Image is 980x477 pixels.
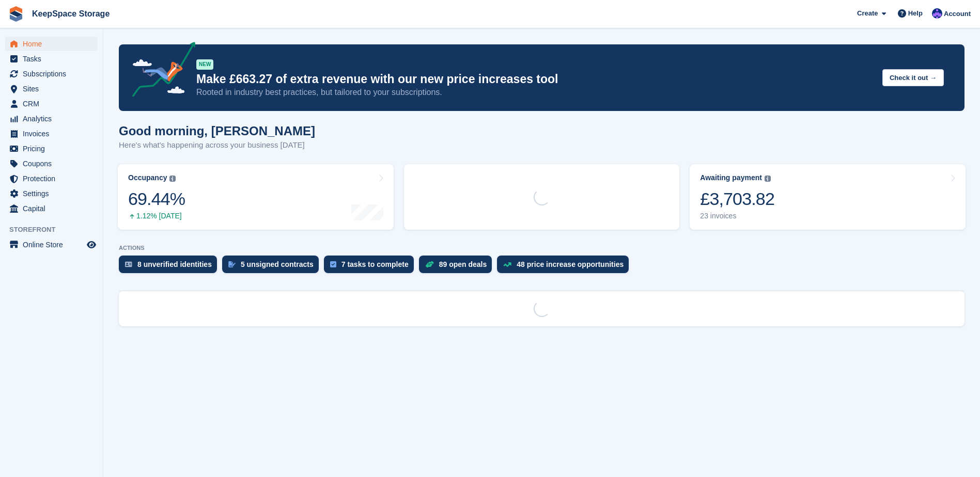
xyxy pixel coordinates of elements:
a: menu [5,97,98,111]
span: Subscriptions [23,67,85,81]
a: Preview store [85,239,98,251]
a: menu [5,37,98,51]
a: menu [5,82,98,96]
img: stora-icon-8386f47178a22dfd0bd8f6a31ec36ba5ce8667c1dd55bd0f319d3a0aa187defe.svg [8,6,24,22]
a: menu [5,67,98,81]
a: menu [5,156,98,171]
span: Account [944,9,971,19]
div: 8 unverified identities [137,260,212,268]
div: £3,703.82 [700,188,774,210]
p: Here's what's happening across your business [DATE] [119,139,315,151]
a: 89 open deals [419,256,497,278]
img: verify_identity-adf6edd0f0f0b5bbfe63781bf79b02c33cf7c696d77639b501bdc392416b5a36.svg [125,261,132,267]
a: Awaiting payment £3,703.82 23 invoices [690,164,966,230]
p: Make £663.27 of extra revenue with our new price increases tool [196,72,874,87]
span: Capital [23,201,85,216]
div: Occupancy [128,173,167,182]
span: Protection [23,171,85,186]
span: Create [857,8,878,19]
a: menu [5,126,98,141]
div: Awaiting payment [700,173,762,182]
img: icon-info-grey-7440780725fd019a000dd9b08b2336e03edf1995a4989e88bcd33f0948082b44.svg [765,176,771,182]
p: ACTIONS [119,245,965,251]
span: Settings [23,186,85,201]
a: KeepSpace Storage [28,5,114,22]
img: icon-info-grey-7440780725fd019a000dd9b08b2336e03edf1995a4989e88bcd33f0948082b44.svg [169,176,176,182]
img: price-adjustments-announcement-icon-8257ccfd72463d97f412b2fc003d46551f7dbcb40ab6d574587a9cd5c0d94... [123,42,196,101]
span: Home [23,37,85,51]
a: menu [5,201,98,216]
span: Sites [23,82,85,96]
div: 48 price increase opportunities [517,260,624,268]
img: price_increase_opportunities-93ffe204e8149a01c8c9dc8f82e8f89637d9d84a8eef4429ea346261dce0b2c0.svg [503,262,511,267]
a: 5 unsigned contracts [222,256,324,278]
span: Coupons [23,156,85,171]
span: Pricing [23,141,85,156]
a: Occupancy 69.44% 1.12% [DATE] [118,164,394,230]
span: Help [908,8,923,19]
span: CRM [23,97,85,111]
button: Check it out → [882,69,944,86]
img: contract_signature_icon-13c848040528278c33f63329250d36e43548de30e8caae1d1a13099fd9432cc5.svg [228,261,236,267]
a: 7 tasks to complete [324,256,419,278]
span: Online Store [23,237,85,252]
span: Storefront [9,225,103,235]
span: Invoices [23,126,85,141]
a: menu [5,237,98,252]
a: menu [5,112,98,126]
a: menu [5,141,98,156]
span: Analytics [23,112,85,126]
a: menu [5,171,98,186]
p: Rooted in industry best practices, but tailored to your subscriptions. [196,87,874,98]
a: 8 unverified identities [119,256,222,278]
div: NEW [196,59,213,70]
div: 7 tasks to complete [341,260,409,268]
span: Tasks [23,52,85,66]
a: menu [5,52,98,66]
div: 23 invoices [700,212,774,220]
img: Chloe Clark [932,8,942,19]
div: 69.44% [128,188,185,210]
a: menu [5,186,98,201]
a: 48 price increase opportunities [497,256,634,278]
div: 5 unsigned contracts [241,260,314,268]
div: 89 open deals [439,260,487,268]
img: task-75834270c22a3079a89374b754ae025e5fb1db73e45f91037f5363f120a921f8.svg [330,261,336,267]
div: 1.12% [DATE] [128,212,185,220]
h1: Good morning, [PERSON_NAME] [119,124,315,138]
img: deal-1b604bf984904fb50ccaf53a9ad4b4a5d6e5aea283cecdc64d6e3604feb123c2.svg [425,261,434,268]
